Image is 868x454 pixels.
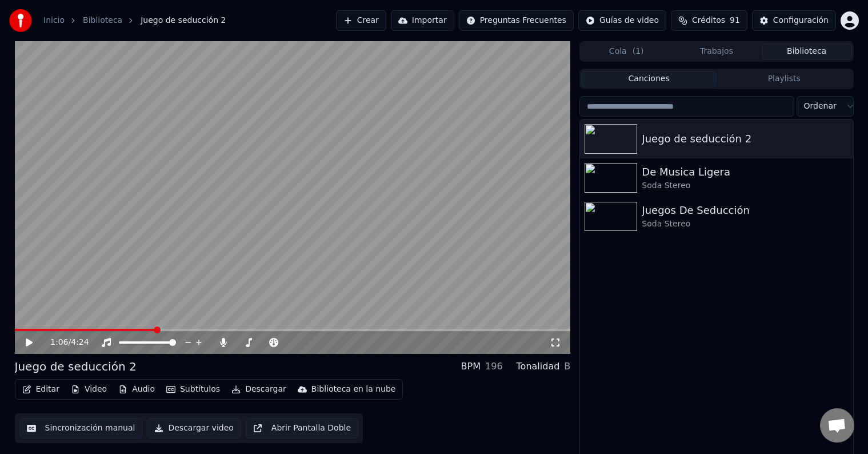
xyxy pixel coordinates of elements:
[730,15,740,26] span: 91
[642,131,848,147] div: Juego de seducción 2
[773,15,829,26] div: Configuración
[227,381,291,397] button: Descargar
[671,43,762,60] button: Trabajos
[459,10,574,31] button: Preguntas Frecuentes
[642,164,848,180] div: De Musica Ligera
[564,360,570,373] div: B
[162,381,225,397] button: Subtítulos
[642,202,848,218] div: Juegos De Seducción
[717,71,852,87] button: Playlists
[581,43,671,60] button: Cola
[391,10,454,31] button: Importar
[820,408,854,443] a: Chat abierto
[311,384,396,395] div: Biblioteca en la nube
[633,46,644,57] span: ( 1 )
[692,15,725,26] span: Créditos
[762,43,852,60] button: Biblioteca
[671,10,747,31] button: Créditos91
[43,15,226,26] nav: breadcrumb
[336,10,386,31] button: Crear
[18,381,64,397] button: Editar
[43,15,65,26] a: Inicio
[66,381,111,397] button: Video
[141,15,226,26] span: Juego de seducción 2
[517,360,560,373] div: Tonalidad
[642,180,848,192] div: Soda Stereo
[246,418,358,439] button: Abrir Pantalla Doble
[752,10,836,31] button: Configuración
[9,9,32,32] img: youka
[15,359,137,375] div: Juego de seducción 2
[83,15,122,26] a: Biblioteca
[461,360,481,373] div: BPM
[485,360,503,373] div: 196
[804,101,837,112] span: Ordenar
[642,218,848,230] div: Soda Stereo
[581,71,717,87] button: Canciones
[71,337,89,348] span: 4:24
[19,418,143,439] button: Sincronización manual
[578,10,666,31] button: Guías de video
[50,337,78,348] div: /
[114,381,159,397] button: Audio
[50,337,68,348] span: 1:06
[147,418,241,439] button: Descargar video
